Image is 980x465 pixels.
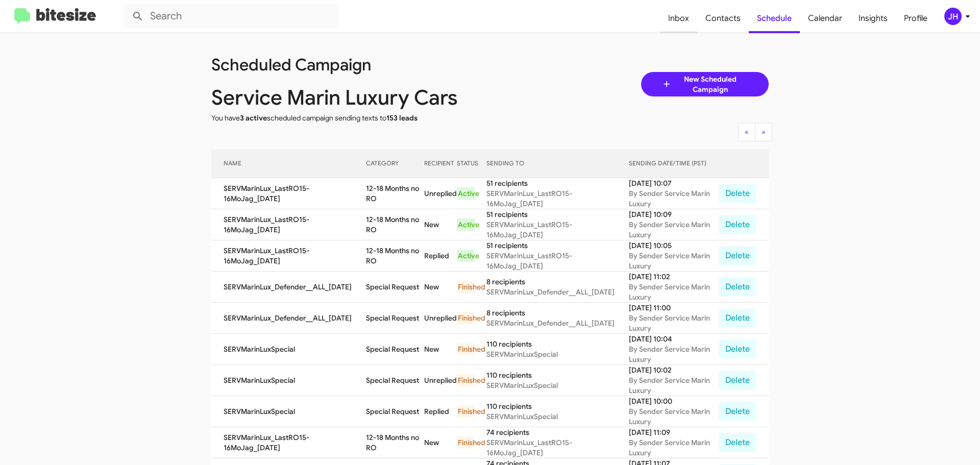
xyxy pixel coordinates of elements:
[457,281,475,293] div: Finished
[486,178,629,188] div: 51 recipients
[457,187,475,200] div: Active
[386,113,418,123] span: 153 leads
[486,209,629,219] div: 51 recipients
[204,60,498,70] div: Scheduled Campaign
[366,396,425,427] td: Special Request
[211,150,366,178] th: NAME
[366,209,425,240] td: 12-18 Months no RO
[896,4,936,33] a: Profile
[211,303,366,334] td: SERVMarinLux_Defender__ALL_[DATE]
[211,365,366,396] td: SERVMarinLuxSpecial
[629,282,719,302] div: By Sender Service Marin Luxury
[486,401,629,411] div: 110 recipients
[486,349,629,359] div: SERVMarinLuxSpecial
[424,427,457,458] td: New
[486,427,629,437] div: 74 recipients
[719,277,756,297] button: Delete
[486,318,629,328] div: SERVMarinLux_Defender__ALL_[DATE]
[366,334,425,365] td: Special Request
[629,365,719,375] div: [DATE] 10:02
[457,218,475,231] div: Active
[719,308,756,328] button: Delete
[424,209,457,240] td: New
[719,246,756,265] button: Delete
[366,150,425,178] th: CATEGORY
[629,406,719,427] div: By Sender Service Marin Luxury
[424,365,457,396] td: Unreplied
[629,427,719,437] div: [DATE] 11:09
[936,8,969,25] button: JH
[629,150,719,178] th: SENDING DATE/TIME (PST)
[211,178,366,209] td: SERVMarinLux_LastRO15-16MoJag_[DATE]
[424,240,457,272] td: Replied
[850,4,896,33] a: Insights
[672,74,748,94] span: New Scheduled Campaign
[719,371,756,390] button: Delete
[204,92,498,103] div: Service Marin Luxury Cars
[211,334,366,365] td: SERVMarinLuxSpecial
[486,277,629,287] div: 8 recipients
[719,402,756,421] button: Delete
[366,427,425,458] td: 12-18 Months no RO
[486,370,629,380] div: 110 recipients
[629,219,719,240] div: By Sender Service Marin Luxury
[211,396,366,427] td: SERVMarinLuxSpecial
[486,411,629,422] div: SERVMarinLuxSpecial
[457,343,475,355] div: Finished
[629,375,719,396] div: By Sender Service Marin Luxury
[944,8,962,25] div: JH
[486,380,629,390] div: SERVMarinLuxSpecial
[719,184,756,203] button: Delete
[629,240,719,251] div: [DATE] 10:05
[124,4,338,29] input: Search
[240,113,267,123] span: 3 active
[629,344,719,364] div: By Sender Service Marin Luxury
[629,188,719,209] div: By Sender Service Marin Luxury
[629,178,719,188] div: [DATE] 10:07
[629,396,719,406] div: [DATE] 10:00
[211,240,366,272] td: SERVMarinLux_LastRO15-16MoJag_[DATE]
[629,209,719,219] div: [DATE] 10:09
[366,303,425,334] td: Special Request
[424,303,457,334] td: Unreplied
[366,178,425,209] td: 12-18 Months no RO
[719,433,756,452] button: Delete
[457,405,475,418] div: Finished
[719,339,756,359] button: Delete
[629,313,719,333] div: By Sender Service Marin Luxury
[486,308,629,318] div: 8 recipients
[486,437,629,458] div: SERVMarinLux_LastRO15-16MoJag_[DATE]
[204,113,498,123] div: You have scheduled campaign sending texts to
[457,374,475,386] div: Finished
[366,240,425,272] td: 12-18 Months no RO
[486,339,629,349] div: 110 recipients
[486,251,629,271] div: SERVMarinLux_LastRO15-16MoJag_[DATE]
[424,396,457,427] td: Replied
[457,250,475,262] div: Active
[424,178,457,209] td: Unreplied
[749,4,800,33] a: Schedule
[366,365,425,396] td: Special Request
[211,427,366,458] td: SERVMarinLux_LastRO15-16MoJag_[DATE]
[457,436,475,449] div: Finished
[629,303,719,313] div: [DATE] 11:00
[424,150,457,178] th: RECIPIENT
[424,334,457,365] td: New
[629,437,719,458] div: By Sender Service Marin Luxury
[660,4,697,33] a: Inbox
[486,188,629,209] div: SERVMarinLux_LastRO15-16MoJag_[DATE]
[457,312,475,324] div: Finished
[211,209,366,240] td: SERVMarinLux_LastRO15-16MoJag_[DATE]
[739,123,772,141] nav: Page navigation example
[629,272,719,282] div: [DATE] 11:02
[486,287,629,297] div: SERVMarinLux_Defender__ALL_[DATE]
[800,4,850,33] a: Calendar
[424,272,457,303] td: New
[366,272,425,303] td: Special Request
[697,4,749,33] a: Contacts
